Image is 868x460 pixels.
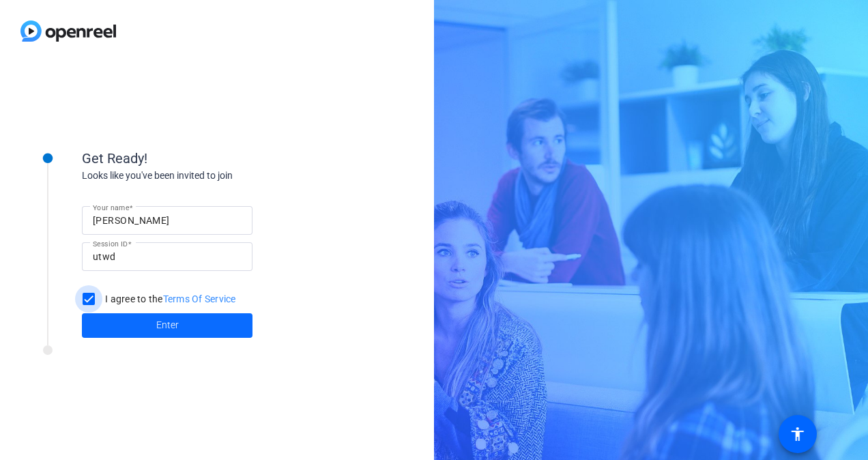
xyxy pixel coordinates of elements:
mat-icon: accessibility [790,426,806,442]
label: I agree to the [102,292,236,306]
div: Get Ready! [82,148,355,169]
mat-label: Session ID [93,240,128,248]
div: Looks like you've been invited to join [82,169,355,183]
button: Enter [82,313,252,338]
a: Terms Of Service [163,293,236,304]
span: Enter [156,318,179,332]
mat-label: Your name [93,203,129,212]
